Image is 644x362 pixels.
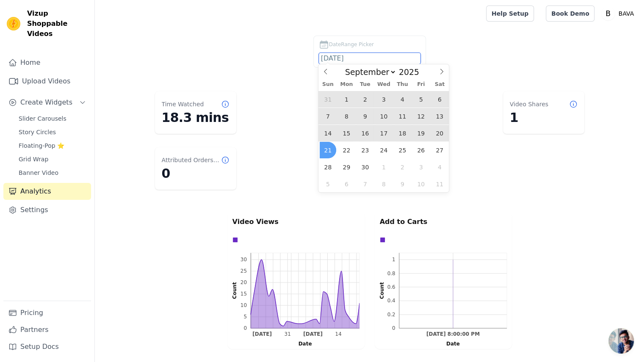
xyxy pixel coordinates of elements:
[240,291,246,297] text: 15
[14,167,91,179] a: Banner Video
[413,159,429,175] span: October 3, 2025
[243,325,247,331] text: 0
[320,159,336,175] span: September 28, 2025
[394,125,411,141] span: September 18, 2025
[318,82,337,87] span: Sun
[608,328,634,354] div: Open chat
[379,282,385,299] text: Count
[341,67,396,77] select: Month
[20,97,72,108] span: Create Widgets
[240,302,246,308] g: 10
[14,113,91,124] a: Slider Carousels
[230,235,357,245] div: Data groups
[426,331,479,337] text: [DATE] 8:00:00 PM
[376,125,392,141] span: September 17, 2025
[510,110,578,125] dd: 1
[335,331,341,337] text: 14
[393,82,412,87] span: Thu
[240,253,250,331] g: left ticks
[357,91,373,108] span: September 2, 2025
[27,8,88,39] span: Vizup Shoppable Videos
[431,108,448,124] span: September 13, 2025
[368,253,399,331] g: left axis
[3,304,91,321] a: Pricing
[19,155,48,163] span: Grid Wrap
[240,268,246,274] text: 25
[338,91,355,108] span: September 1, 2025
[3,202,91,218] a: Settings
[376,91,392,108] span: September 3, 2025
[3,94,91,111] button: Create Widgets
[431,125,448,141] span: September 20, 2025
[357,176,373,192] span: October 7, 2025
[320,91,336,108] span: August 31, 2025
[298,341,312,347] text: Date
[601,6,637,21] button: B BAVA
[413,125,429,141] span: September 19, 2025
[446,341,459,347] text: Date
[337,82,356,87] span: Mon
[3,54,91,71] a: Home
[357,159,373,175] span: September 30, 2025
[19,128,56,136] span: Story Circles
[338,142,355,158] span: September 22, 2025
[3,183,91,200] a: Analytics
[338,108,355,124] span: September 8, 2025
[413,108,429,124] span: September 12, 2025
[387,298,395,304] text: 0.4
[357,142,373,158] span: September 23, 2025
[392,257,395,263] text: 1
[338,176,355,192] span: October 6, 2025
[399,328,506,337] g: bottom ticks
[14,153,91,165] a: Grid Wrap
[3,338,91,355] a: Setup Docs
[394,176,411,192] span: October 9, 2025
[387,270,395,276] g: 0.8
[387,253,399,331] g: left ticks
[250,328,359,337] g: bottom ticks
[243,314,247,320] text: 5
[240,279,246,285] g: 20
[19,114,66,123] span: Slider Carousels
[232,217,359,227] p: Video Views
[394,159,411,175] span: October 2, 2025
[162,156,221,164] dt: Attributed Orders Count
[546,6,594,22] a: Book Demo
[431,142,448,158] span: September 27, 2025
[357,108,373,124] span: September 9, 2025
[431,176,448,192] span: October 11, 2025
[320,125,336,141] span: September 14, 2025
[413,142,429,158] span: September 26, 2025
[19,169,58,177] span: Banner Video
[356,82,374,87] span: Tue
[7,17,20,30] img: Vizup
[392,325,395,331] text: 0
[3,321,91,338] a: Partners
[320,142,336,158] span: September 21, 2025
[162,166,229,181] dd: 0
[162,100,204,108] dt: Time Watched
[14,126,91,138] a: Story Circles
[380,217,507,227] p: Add to Carts
[376,176,392,192] span: October 8, 2025
[376,159,392,175] span: October 1, 2025
[413,176,429,192] span: October 10, 2025
[252,331,272,337] text: [DATE]
[615,6,637,21] p: BAVA
[431,91,448,108] span: September 6, 2025
[303,331,323,337] text: [DATE]
[510,100,548,108] dt: Video Shares
[426,331,479,337] g: Sun Sep 14 2025 20:00:00 GMT-0400 (Eastern Daylight Time)
[376,108,392,124] span: September 10, 2025
[387,284,395,290] text: 0.6
[431,159,448,175] span: October 4, 2025
[387,312,395,318] text: 0.2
